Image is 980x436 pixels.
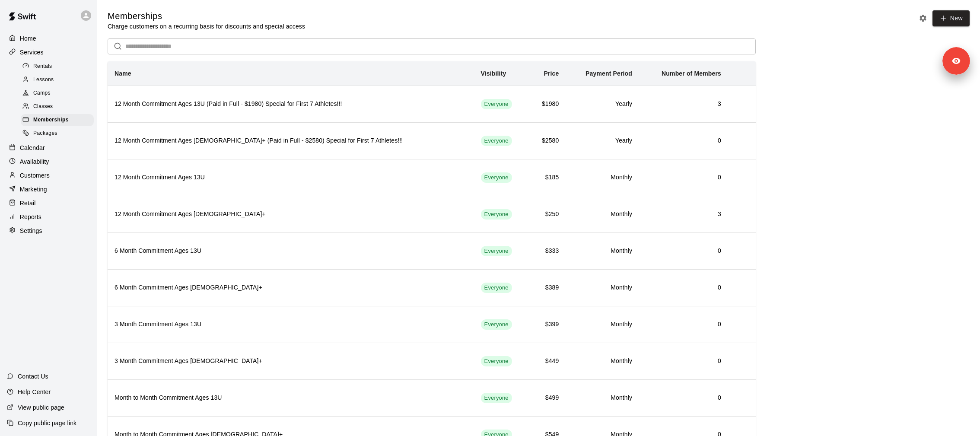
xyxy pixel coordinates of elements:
p: Services [20,48,44,57]
span: Everyone [481,357,512,366]
p: Help Center [18,388,51,396]
h6: Yearly [573,99,632,109]
p: Reports [20,213,41,221]
div: This membership is visible to all customers [481,136,512,146]
b: Name [115,70,131,77]
h6: Monthly [573,246,632,256]
div: This membership is visible to all customers [481,246,512,256]
div: Memberships [21,114,94,126]
a: Home [7,32,90,45]
span: Everyone [481,394,512,402]
h6: 0 [646,173,721,182]
span: Everyone [481,100,512,108]
span: Everyone [481,284,512,292]
a: Marketing [7,183,90,196]
span: Everyone [481,247,512,255]
span: Packages [33,129,57,138]
h6: Monthly [573,356,632,366]
div: This membership is visible to all customers [481,172,512,183]
div: This membership is visible to all customers [481,393,512,403]
h6: Monthly [573,283,632,293]
h6: Monthly [573,210,632,219]
h6: $250 [535,210,559,219]
a: Rentals [21,60,97,73]
h6: $333 [535,246,559,256]
p: Settings [20,226,42,235]
div: Lessons [21,74,94,86]
div: Classes [21,101,94,113]
span: Classes [33,102,53,111]
p: Calendar [20,143,45,152]
b: Visibility [481,70,506,77]
div: This membership is visible to all customers [481,99,512,109]
a: Reports [7,210,90,223]
a: Packages [21,127,97,140]
div: Packages [21,127,94,140]
h6: Monthly [573,393,632,403]
span: Lessons [33,76,54,84]
h6: Monthly [573,173,632,182]
span: Everyone [481,321,512,329]
h6: $2580 [535,136,559,146]
a: Memberships [21,114,97,127]
p: Copy public page link [18,419,76,427]
p: Home [20,34,36,43]
h6: 12 Month Commitment Ages 13U (Paid in Full - $1980) Special for First 7 Athletes!!! [115,99,467,109]
a: Services [7,46,90,59]
button: Memberships settings [916,12,929,25]
p: Contact Us [18,372,48,381]
h6: $389 [535,283,559,293]
div: Rentals [21,60,94,73]
h6: $399 [535,320,559,329]
div: This membership is visible to all customers [481,283,512,293]
h6: 0 [646,283,721,293]
a: Classes [21,100,97,114]
h6: $1980 [535,99,559,109]
h6: 0 [646,356,721,366]
span: Everyone [481,210,512,219]
h6: 12 Month Commitment Ages [DEMOGRAPHIC_DATA]+ (Paid in Full - $2580) Special for First 7 Athletes!!! [115,136,467,146]
b: Price [544,70,559,77]
h6: Month to Month Commitment Ages 13U [115,393,467,403]
p: Charge customers on a recurring basis for discounts and special access [108,22,305,31]
p: View public page [18,403,64,412]
a: Availability [7,155,90,168]
h6: 6 Month Commitment Ages 13U [115,246,467,256]
a: Camps [21,87,97,100]
h5: Memberships [108,10,305,22]
h6: 3 Month Commitment Ages [DEMOGRAPHIC_DATA]+ [115,356,467,366]
span: Memberships [33,116,69,124]
span: Camps [33,89,51,98]
h6: 0 [646,393,721,403]
h6: $499 [535,393,559,403]
a: Customers [7,169,90,182]
span: Everyone [481,137,512,145]
div: This membership is visible to all customers [481,209,512,220]
a: Retail [7,197,90,210]
a: Calendar [7,141,90,154]
p: Marketing [20,185,47,194]
p: Availability [20,157,49,166]
a: New [932,10,970,26]
h6: Monthly [573,320,632,329]
a: Settings [7,224,90,237]
h6: 0 [646,246,721,256]
h6: 3 [646,210,721,219]
div: Camps [21,87,94,99]
span: Rentals [33,62,52,71]
h6: 3 Month Commitment Ages 13U [115,320,467,329]
h6: 12 Month Commitment Ages 13U [115,173,467,182]
h6: 12 Month Commitment Ages [DEMOGRAPHIC_DATA]+ [115,210,467,219]
a: Lessons [21,73,97,86]
b: Payment Period [585,70,632,77]
h6: $449 [535,356,559,366]
div: This membership is visible to all customers [481,356,512,366]
h6: 3 [646,99,721,109]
